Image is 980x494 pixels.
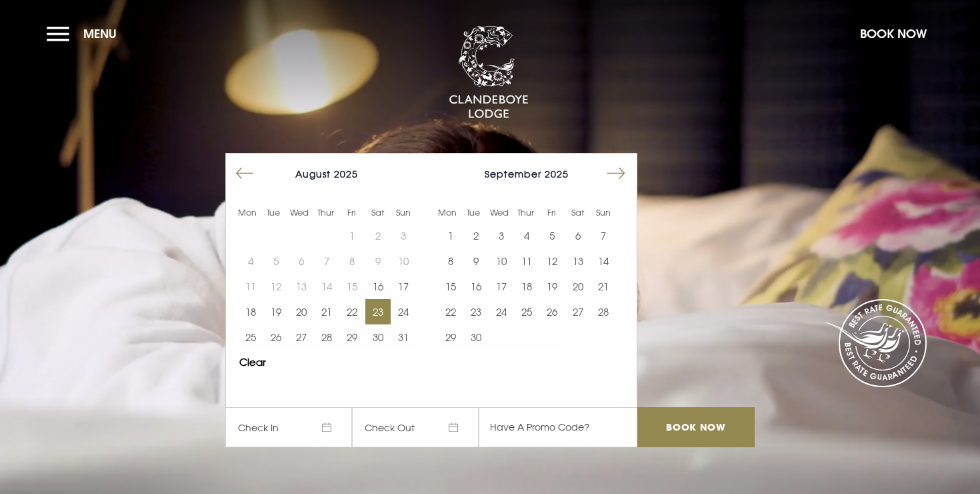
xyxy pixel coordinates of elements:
button: 6 [565,223,591,248]
td: Choose Wednesday, September 24, 2025 as your start date. [489,299,514,324]
td: Choose Sunday, September 14, 2025 as your start date. [591,248,616,274]
td: Choose Monday, September 22, 2025 as your start date. [438,299,463,324]
td: Choose Monday, September 1, 2025 as your start date. [438,223,463,248]
td: Choose Thursday, September 25, 2025 as your start date. [514,299,539,324]
button: 9 [463,248,489,274]
button: 29 [339,324,365,350]
button: 25 [514,299,539,324]
button: 28 [314,324,339,350]
button: 21 [314,299,339,324]
td: Choose Wednesday, August 27, 2025 as your start date. [289,324,314,350]
td: Choose Monday, August 18, 2025 as your start date. [238,299,263,324]
td: Choose Saturday, August 16, 2025 as your start date. [365,274,391,299]
td: Choose Thursday, August 21, 2025 as your start date. [314,299,339,324]
td: Choose Wednesday, September 10, 2025 as your start date. [489,248,514,274]
td: Choose Tuesday, August 19, 2025 as your start date. [263,299,289,324]
button: Move forward to switch to the next month. [603,161,629,186]
button: 30 [365,324,391,350]
button: 19 [263,299,289,324]
td: Choose Monday, September 15, 2025 as your start date. [438,274,463,299]
td: Choose Friday, August 29, 2025 as your start date. [339,324,365,350]
button: 16 [463,274,489,299]
span: August [295,168,331,180]
button: 27 [565,299,591,324]
button: 23 [463,299,489,324]
td: Choose Saturday, September 27, 2025 as your start date. [565,299,591,324]
button: 5 [539,223,565,248]
td: Choose Tuesday, September 30, 2025 as your start date. [463,324,489,350]
button: 26 [539,299,565,324]
td: Choose Tuesday, August 26, 2025 as your start date. [263,324,289,350]
td: Choose Tuesday, September 16, 2025 as your start date. [463,274,489,299]
td: Choose Sunday, August 31, 2025 as your start date. [391,324,416,350]
button: 13 [565,248,591,274]
input: Have A Promo Code? [479,407,637,447]
td: Choose Saturday, August 30, 2025 as your start date. [365,324,391,350]
span: Check In [225,407,352,447]
button: 18 [514,274,539,299]
button: 14 [591,248,616,274]
button: 26 [263,324,289,350]
td: Choose Saturday, September 20, 2025 as your start date. [565,274,591,299]
td: Choose Wednesday, August 20, 2025 as your start date. [289,299,314,324]
button: 29 [438,324,463,350]
td: Choose Tuesday, September 2, 2025 as your start date. [463,223,489,248]
button: 4 [514,223,539,248]
td: Choose Thursday, August 28, 2025 as your start date. [314,324,339,350]
span: September [485,168,541,180]
button: Menu [47,19,123,48]
span: Menu [83,26,117,41]
td: Choose Sunday, August 24, 2025 as your start date. [391,299,416,324]
td: Choose Monday, September 29, 2025 as your start date. [438,324,463,350]
button: 17 [391,274,416,299]
button: 12 [539,248,565,274]
td: Choose Saturday, September 13, 2025 as your start date. [565,248,591,274]
button: 19 [539,274,565,299]
button: 31 [391,324,416,350]
button: 17 [489,274,514,299]
td: Choose Friday, August 22, 2025 as your start date. [339,299,365,324]
button: 2 [463,223,489,248]
button: 24 [391,299,416,324]
img: Clandeboye Lodge [449,26,529,119]
td: Choose Friday, September 12, 2025 as your start date. [539,248,565,274]
td: Choose Thursday, September 11, 2025 as your start date. [514,248,539,274]
button: 8 [438,248,463,274]
td: Choose Friday, September 19, 2025 as your start date. [539,274,565,299]
button: 22 [339,299,365,324]
td: Choose Friday, September 26, 2025 as your start date. [539,299,565,324]
td: Choose Thursday, September 18, 2025 as your start date. [514,274,539,299]
input: Book Now [637,407,755,447]
td: Choose Thursday, September 4, 2025 as your start date. [514,223,539,248]
button: 23 [365,299,391,324]
span: Check Out [352,407,479,447]
span: 2025 [545,168,569,180]
td: Choose Sunday, August 17, 2025 as your start date. [391,274,416,299]
td: Choose Sunday, September 7, 2025 as your start date. [591,223,616,248]
td: Choose Monday, September 8, 2025 as your start date. [438,248,463,274]
td: Choose Sunday, September 21, 2025 as your start date. [591,274,616,299]
button: 3 [489,223,514,248]
button: 7 [591,223,616,248]
button: 27 [289,324,314,350]
button: 21 [591,274,616,299]
button: 24 [489,299,514,324]
button: Book Now [853,19,933,48]
td: Choose Friday, September 5, 2025 as your start date. [539,223,565,248]
button: Move backward to switch to the previous month. [232,161,257,186]
button: 18 [238,299,263,324]
td: Choose Saturday, September 6, 2025 as your start date. [565,223,591,248]
td: Choose Wednesday, September 3, 2025 as your start date. [489,223,514,248]
button: 1 [438,223,463,248]
button: 10 [489,248,514,274]
td: Choose Monday, August 25, 2025 as your start date. [238,324,263,350]
button: 16 [365,274,391,299]
td: Choose Sunday, September 28, 2025 as your start date. [591,299,616,324]
td: Choose Wednesday, September 17, 2025 as your start date. [489,274,514,299]
button: 25 [238,324,263,350]
button: 15 [438,274,463,299]
button: 28 [591,299,616,324]
button: 11 [514,248,539,274]
button: 20 [565,274,591,299]
td: Choose Saturday, August 23, 2025 as your start date. [365,299,391,324]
